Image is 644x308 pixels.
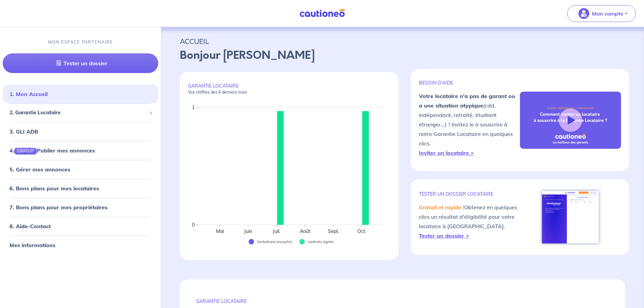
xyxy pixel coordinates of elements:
[9,223,51,230] a: 8. Aide-Contact
[9,204,108,211] a: 7. Bons plans pour mes propriétaires
[192,104,195,110] text: 1
[419,232,469,239] a: Tester un dossier >
[3,87,158,101] div: 1. Mon Accueil
[9,185,99,192] a: 6. Bons plans pour mes locataires
[419,91,520,158] p: (cdd, indépendant, retraité, étudiant étranger...) ? Invitez le à souscrire à notre Garantie Loca...
[188,90,247,95] em: Vos chiffres des 6 derniers mois
[196,298,609,304] p: GARANTIE LOCATAIRE
[419,80,520,86] p: BESOIN D'AIDE
[3,219,158,233] div: 8. Aide-Contact
[592,9,623,18] p: Mon compte
[244,228,252,234] text: Juin
[3,238,158,252] div: Mes informations
[3,200,158,214] div: 7. Bons plans pour mes propriétaires
[539,187,602,247] img: simulateur.png
[3,182,158,195] div: 6. Bons plans pour mes locataires
[9,109,146,117] span: 2. Garantie Locataire
[9,91,48,97] a: 1. Mon Accueil
[567,5,636,22] button: illu_account_valid_menu.svgMon compte
[297,9,348,18] img: Cautioneo
[3,163,158,176] div: 5. Gérer mes annonces
[192,222,195,228] text: 0
[216,228,224,234] text: Mai
[272,228,280,234] text: Juil.
[9,242,55,248] a: Mes informations
[300,228,310,234] text: Août
[578,8,589,19] img: illu_account_valid_menu.svg
[419,204,464,211] em: Gratuit et rapide !
[9,147,95,154] a: 4.GRATUITPublier mes annonces
[419,149,474,156] a: Inviter un locataire >
[419,203,520,240] p: Obtenez en quelques clics un résultat d'éligibilité pour votre locataire à [GEOGRAPHIC_DATA].
[3,125,158,138] div: 3. GLI ADB
[3,106,158,119] div: 2. Garantie Locataire
[180,35,625,47] p: ACCUEIL
[188,83,390,95] p: GARANTIE LOCATAIRE
[419,191,520,197] p: TESTER un dossier locataire
[3,53,158,73] a: Tester un dossier
[3,144,158,157] div: 4.GRATUITPublier mes annonces
[419,93,515,109] strong: Votre locataire n'a pas de garant ou a une situation atypique
[328,228,339,234] text: Sept.
[180,47,625,64] p: Bonjour [PERSON_NAME]
[48,39,113,45] p: MON ESPACE PARTENAIRE
[9,128,38,135] a: 3. GLI ADB
[357,228,366,234] text: Oct.
[520,92,621,148] img: video-gli-new-none.jpg
[9,166,70,173] a: 5. Gérer mes annonces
